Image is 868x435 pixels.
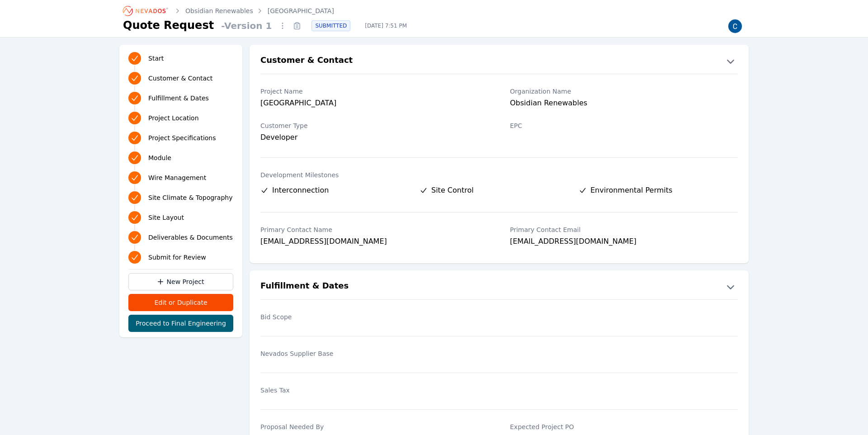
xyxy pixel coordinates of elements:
[431,185,474,196] span: Site Control
[260,225,488,234] label: Primary Contact Name
[260,422,488,431] label: Proposal Needed By
[128,273,233,290] a: New Project
[148,233,233,242] span: Deliverables & Documents
[128,294,233,311] button: Edit or Duplicate
[148,94,209,103] span: Fulfillment & Dates
[510,236,738,249] div: [EMAIL_ADDRESS][DOMAIN_NAME]
[250,279,749,294] button: Fulfillment & Dates
[148,193,232,202] span: Site Climate & Topography
[358,22,414,29] span: [DATE] 7:51 PM
[260,132,488,143] div: Developer
[250,54,749,68] button: Customer & Contact
[148,113,199,123] span: Project Location
[260,87,488,96] label: Project Name
[311,20,350,31] div: SUBMITTED
[260,236,488,249] div: [EMAIL_ADDRESS][DOMAIN_NAME]
[510,87,738,96] label: Organization Name
[128,315,233,332] button: Proceed to Final Engineering
[148,213,184,222] span: Site Layout
[148,133,216,142] span: Project Specifications
[260,312,488,322] label: Bid Scope
[510,121,738,130] label: EPC
[260,349,488,358] label: Nevados Supplier Base
[148,253,206,262] span: Submit for Review
[510,98,738,110] div: Obsidian Renewables
[272,185,329,196] span: Interconnection
[260,386,488,395] label: Sales Tax
[590,185,672,196] span: Environmental Permits
[260,279,349,294] h2: Fulfillment & Dates
[260,54,353,68] h2: Customer & Contact
[510,225,738,234] label: Primary Contact Email
[260,121,488,130] label: Customer Type
[148,74,212,83] span: Customer & Contact
[123,18,214,33] h1: Quote Request
[123,4,334,18] nav: Breadcrumb
[728,19,742,33] img: Carmen Brooks
[148,173,206,182] span: Wire Management
[185,6,253,15] a: Obsidian Renewables
[128,50,233,265] nav: Progress
[260,170,738,180] label: Development Milestones
[510,422,738,431] label: Expected Project PO
[148,54,164,63] span: Start
[217,19,275,32] span: - Version 1
[148,153,171,162] span: Module
[268,6,334,15] a: [GEOGRAPHIC_DATA]
[260,98,488,110] div: [GEOGRAPHIC_DATA]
